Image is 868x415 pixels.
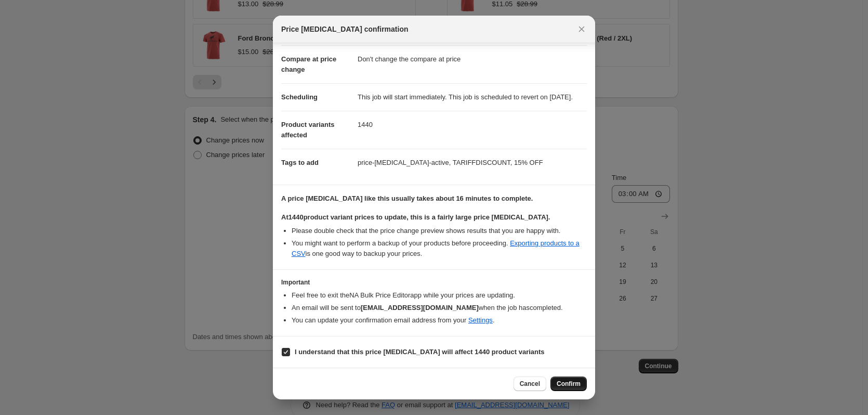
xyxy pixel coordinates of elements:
a: Settings [468,316,493,324]
b: A price [MEDICAL_DATA] like this usually takes about 16 minutes to complete. [281,194,533,202]
dd: This job will start immediately. This job is scheduled to revert on [DATE]. [358,83,587,111]
dd: price-[MEDICAL_DATA]-active, TARIFFDISCOUNT, 15% OFF [358,149,587,176]
li: Feel free to exit the NA Bulk Price Editor app while your prices are updating. [292,290,587,301]
dd: Don't change the compare at price [358,45,587,73]
b: [EMAIL_ADDRESS][DOMAIN_NAME] [361,304,479,312]
li: You might want to perform a backup of your products before proceeding. is one good way to backup ... [292,238,587,259]
span: Price [MEDICAL_DATA] confirmation [281,24,409,34]
span: Product variants affected [281,121,335,139]
b: At 1440 product variant prices to update, this is a fairly large price [MEDICAL_DATA]. [281,213,550,221]
span: Scheduling [281,93,318,101]
li: You can update your confirmation email address from your . [292,315,587,326]
li: An email will be sent to when the job has completed . [292,303,587,313]
li: Please double check that the price change preview shows results that you are happy with. [292,226,587,236]
h3: Important [281,278,587,287]
span: Tags to add [281,159,319,166]
button: Cancel [514,377,546,391]
span: Cancel [520,380,540,388]
button: Confirm [550,377,587,391]
span: Compare at price change [281,55,336,73]
a: Exporting products to a CSV [292,239,580,257]
b: I understand that this price [MEDICAL_DATA] will affect 1440 product variants [295,348,545,356]
dd: 1440 [358,111,587,138]
button: Close [574,22,589,36]
span: Confirm [557,380,581,388]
